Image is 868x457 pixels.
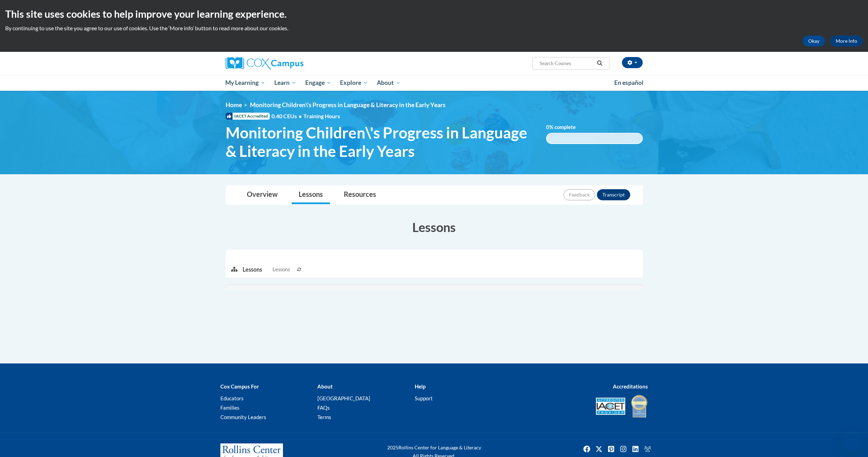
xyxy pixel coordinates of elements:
[220,395,244,401] a: Educators
[226,57,303,70] img: Cox Campus
[539,59,594,67] input: Search Courses
[594,59,605,67] button: Search
[630,443,641,455] a: Linkedin
[340,79,368,87] span: Explore
[593,443,605,455] img: Twitter icon
[830,35,863,47] a: More Info
[317,414,331,420] a: Terms
[563,189,595,200] button: Feedback
[299,113,302,119] span: •
[335,75,372,91] a: Explore
[317,395,370,401] a: [GEOGRAPHIC_DATA]
[596,398,625,415] img: Accredited IACET® Provider
[642,443,653,455] img: Facebook group icon
[377,79,400,87] span: About
[630,443,641,455] img: LinkedIn icon
[642,443,653,455] a: Facebook Group
[613,383,648,390] b: Accreditations
[5,7,863,21] h2: This site uses cookies to help improve your learning experience.
[415,395,433,401] a: Support
[220,404,240,411] a: Families
[597,189,630,200] button: Transcript
[215,75,653,91] div: Main menu
[593,443,605,455] a: Twitter
[226,57,358,70] a: Cox Campus
[387,444,398,450] span: 2025
[240,186,285,204] a: Overview
[546,124,549,130] span: 0
[250,101,446,109] span: Monitoring Children\'s Progress in Language & Literacy in the Early Years
[303,113,340,119] span: Training Hours
[317,404,330,411] a: FAQs
[243,266,262,273] p: Lessons
[220,414,266,420] a: Community Leaders
[546,123,586,131] label: % complete
[803,35,825,47] button: Okay
[614,79,643,86] span: En español
[372,75,405,91] a: About
[292,186,330,204] a: Lessons
[618,443,629,455] img: Instagram icon
[606,443,617,455] img: Pinterest icon
[622,57,643,68] button: Account Settings
[305,79,331,87] span: Engage
[226,101,242,109] a: Home
[606,443,617,455] a: Pinterest
[581,443,592,455] a: Facebook
[226,113,270,120] span: IACET Accredited
[581,443,592,455] img: Facebook icon
[610,75,648,90] a: En español
[631,394,648,418] img: IDA® Accredited
[274,79,296,87] span: Learn
[317,383,333,390] b: About
[840,429,862,451] iframe: Button to launch messaging window
[337,186,383,204] a: Resources
[226,123,536,160] span: Monitoring Children\'s Progress in Language & Literacy in the Early Years
[301,75,336,91] a: Engage
[220,383,259,390] b: Cox Campus For
[618,443,629,455] a: Instagram
[273,266,290,273] span: Lessons
[226,218,643,236] h3: Lessons
[225,79,265,87] span: My Learning
[221,75,270,91] a: My Learning
[415,383,425,390] b: Help
[270,75,301,91] a: Learn
[5,24,863,32] p: By continuing to use the site you agree to our use of cookies. Use the ‘More info’ button to read...
[271,112,303,120] span: 0.40 CEUs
